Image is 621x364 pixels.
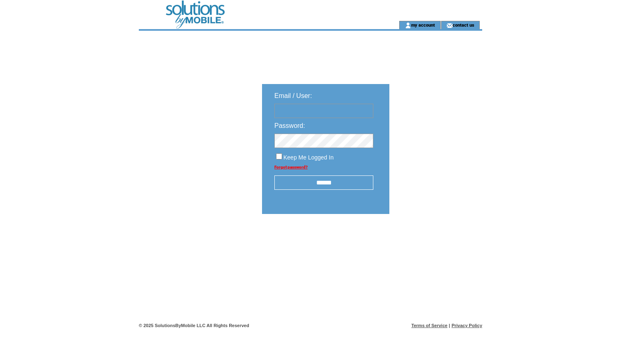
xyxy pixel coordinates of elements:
[274,165,308,169] a: Forgot password?
[412,323,448,328] a: Terms of Service
[274,92,312,99] span: Email / User:
[451,323,482,328] a: Privacy Policy
[446,22,453,29] img: contact_us_icon.gif;jsessionid=DC520E88D2269CF7676B9ACC9CBE1932
[283,154,333,161] span: Keep Me Logged In
[453,22,474,27] a: contact us
[274,122,305,129] span: Password:
[139,323,249,328] span: © 2025 SolutionsByMobile LLC All Rights Reserved
[413,234,454,245] img: transparent.png;jsessionid=DC520E88D2269CF7676B9ACC9CBE1932
[411,22,435,27] a: my account
[449,323,450,328] span: |
[405,22,411,29] img: account_icon.gif;jsessionid=DC520E88D2269CF7676B9ACC9CBE1932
